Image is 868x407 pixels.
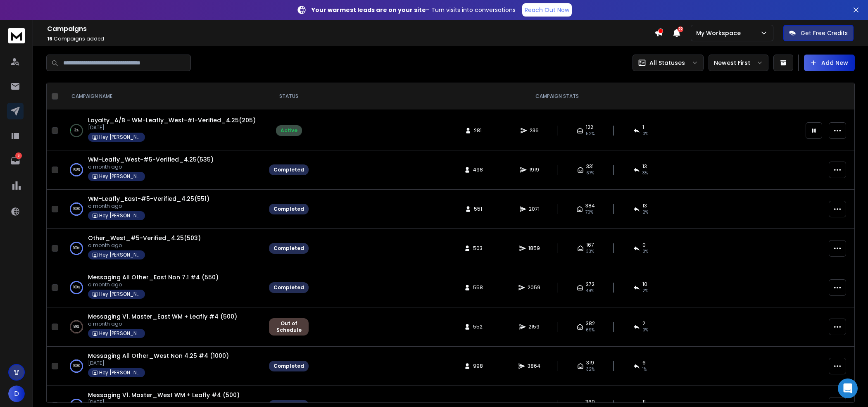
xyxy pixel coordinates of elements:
[88,312,237,321] a: Messaging V1. Master_East WM + Leafly #4 (500)
[88,195,209,203] a: WM-Leafly_East-#5-Verified_4.25(551)
[73,283,80,292] p: 100 %
[273,245,304,252] div: Completed
[281,127,297,134] div: Active
[99,173,140,180] p: Hey [PERSON_NAME]
[529,167,539,173] span: 1919
[273,284,304,291] div: Completed
[8,386,25,402] button: D
[73,244,80,252] p: 100 %
[642,124,644,131] span: 1
[642,163,647,170] span: 13
[99,330,140,337] p: Hey [PERSON_NAME]
[642,399,646,405] span: 11
[273,206,304,212] div: Completed
[528,324,540,330] span: 2159
[88,124,256,131] p: [DATE]
[473,324,483,330] span: 552
[62,229,264,268] td: 100%Other_West_#5-Verified_4.25(503)a month agoHey [PERSON_NAME]
[473,284,483,291] span: 558
[62,307,264,347] td: 99%Messaging V1. Master_East WM + Leafly #4 (500)a month agoHey [PERSON_NAME]
[88,242,201,249] p: a month ago
[73,166,80,174] p: 100 %
[314,83,801,110] th: CAMPAIGN STATS
[8,28,25,43] img: logo
[586,170,594,176] span: 67 %
[696,29,744,37] p: My Workspace
[88,155,214,164] a: WM-Leafly_West-#5-Verified_4.25(535)
[801,29,848,37] p: Get Free Credits
[88,164,214,170] p: a month ago
[642,281,647,288] span: 10
[62,111,264,150] td: 3%Loyalty_A/B - WM-Leafly_West-#1-Verified_4.25(205)[DATE]Hey [PERSON_NAME]
[62,150,264,190] td: 100%WM-Leafly_West-#5-Verified_4.25(535)a month agoHey [PERSON_NAME]
[74,323,79,331] p: 99 %
[99,369,140,376] p: Hey [PERSON_NAME]
[528,363,540,369] span: 3864
[528,284,540,291] span: 2059
[62,190,264,229] td: 100%WM-Leafly_East-#5-Verified_4.25(551)a month agoHey [PERSON_NAME]
[642,131,648,137] span: 0 %
[586,327,595,333] span: 69 %
[73,205,80,213] p: 100 %
[474,206,482,212] span: 551
[47,35,52,42] span: 16
[642,170,648,176] span: 3 %
[642,366,647,373] span: 1 %
[473,167,483,173] span: 498
[88,391,240,399] a: Messaging V1. Master_West WM + Leafly #4 (500)
[88,399,240,406] p: [DATE]
[642,202,647,209] span: 13
[642,242,646,248] span: 0
[586,281,595,288] span: 272
[88,321,237,327] p: a month ago
[642,320,645,327] span: 2
[88,360,229,367] p: [DATE]
[99,291,140,298] p: Hey [PERSON_NAME]
[47,36,654,42] p: Campaigns added
[585,202,595,209] span: 384
[585,209,593,216] span: 70 %
[838,378,858,398] div: Open Intercom Messenger
[7,152,24,169] a: 6
[586,124,593,131] span: 122
[273,320,304,333] div: Out of Schedule
[273,167,304,173] div: Completed
[586,366,595,373] span: 32 %
[586,242,594,248] span: 167
[529,206,540,212] span: 2071
[586,248,594,255] span: 33 %
[530,127,539,134] span: 236
[47,24,654,34] h1: Campaigns
[99,252,140,258] p: Hey [PERSON_NAME]
[649,59,685,67] p: All Statuses
[709,55,768,71] button: Newest First
[586,359,594,366] span: 319
[312,6,426,14] strong: Your warmest leads are on your site
[62,347,264,386] td: 100%Messaging All Other_West Non 4.25 #4 (1000)[DATE]Hey [PERSON_NAME]
[73,362,80,370] p: 100 %
[642,209,648,216] span: 2 %
[74,126,78,135] p: 3 %
[642,327,648,333] span: 0 %
[642,359,646,366] span: 6
[88,273,219,281] a: Messaging All Other_East Non 7.1 #4 (550)
[642,248,648,255] span: 0 %
[586,131,595,137] span: 52 %
[264,83,314,110] th: STATUS
[88,234,201,242] a: Other_West_#5-Verified_4.25(503)
[88,352,229,360] a: Messaging All Other_West Non 4.25 #4 (1000)
[783,25,854,41] button: Get Free Credits
[474,127,482,134] span: 281
[88,116,256,124] a: Loyalty_A/B - WM-Leafly_West-#1-Verified_4.25(205)
[273,363,304,369] div: Completed
[473,363,483,369] span: 998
